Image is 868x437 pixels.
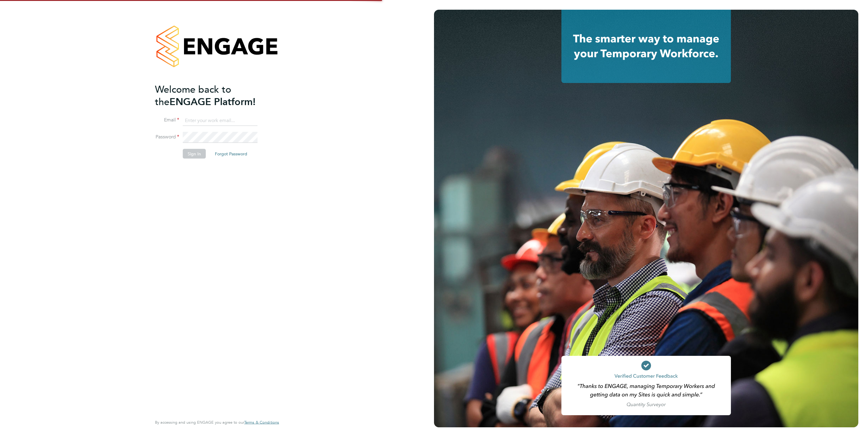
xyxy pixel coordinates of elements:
[183,115,258,126] input: Enter your work email...
[155,117,179,123] label: Email
[155,420,279,425] span: By accessing and using ENGAGE you agree to our
[210,149,252,159] button: Forgot Password
[155,83,273,108] h2: ENGAGE Platform!
[155,83,231,108] span: Welcome back to the
[155,134,179,140] label: Password
[183,149,206,159] button: Sign In
[244,420,279,425] a: Terms & Conditions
